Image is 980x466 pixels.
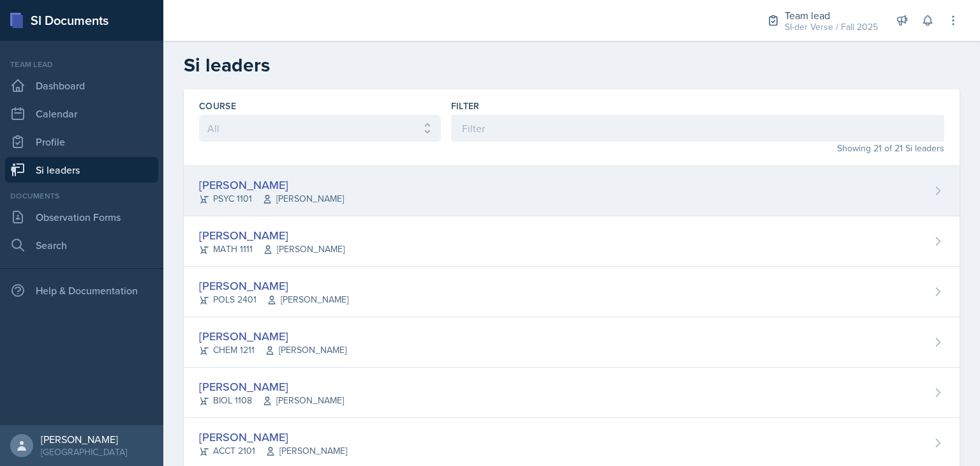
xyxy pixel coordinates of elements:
[451,100,480,112] label: Filter
[199,378,344,395] div: [PERSON_NAME]
[199,243,345,256] div: MATH 1111
[785,20,878,34] div: SI-der Verse / Fall 2025
[41,433,127,446] div: [PERSON_NAME]
[262,394,344,407] span: [PERSON_NAME]
[265,343,346,357] span: [PERSON_NAME]
[199,293,348,306] div: POLS 2401
[5,190,158,202] div: Documents
[199,176,344,193] div: [PERSON_NAME]
[5,101,158,126] a: Calendar
[184,317,960,368] a: [PERSON_NAME] CHEM 1211[PERSON_NAME]
[184,54,960,77] h2: Si leaders
[199,277,348,294] div: [PERSON_NAME]
[184,216,960,267] a: [PERSON_NAME] MATH 1111[PERSON_NAME]
[267,293,348,306] span: [PERSON_NAME]
[5,157,158,183] a: Si leaders
[199,394,344,407] div: BIOL 1108
[5,278,158,303] div: Help & Documentation
[41,446,127,458] div: [GEOGRAPHIC_DATA]
[5,59,158,70] div: Team lead
[5,232,158,258] a: Search
[265,444,347,458] span: [PERSON_NAME]
[5,204,158,230] a: Observation Forms
[184,166,960,216] a: [PERSON_NAME] PSYC 1101[PERSON_NAME]
[5,73,158,98] a: Dashboard
[262,192,344,206] span: [PERSON_NAME]
[199,192,344,206] div: PSYC 1101
[184,368,960,418] a: [PERSON_NAME] BIOL 1108[PERSON_NAME]
[263,243,345,256] span: [PERSON_NAME]
[199,327,346,345] div: [PERSON_NAME]
[451,115,944,142] input: Filter
[199,428,347,446] div: [PERSON_NAME]
[199,100,236,112] label: Course
[184,267,960,317] a: [PERSON_NAME] POLS 2401[PERSON_NAME]
[451,142,944,155] div: Showing 21 of 21 Si leaders
[5,129,158,154] a: Profile
[199,227,345,244] div: [PERSON_NAME]
[785,8,878,23] div: Team lead
[199,343,346,357] div: CHEM 1211
[199,444,347,458] div: ACCT 2101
